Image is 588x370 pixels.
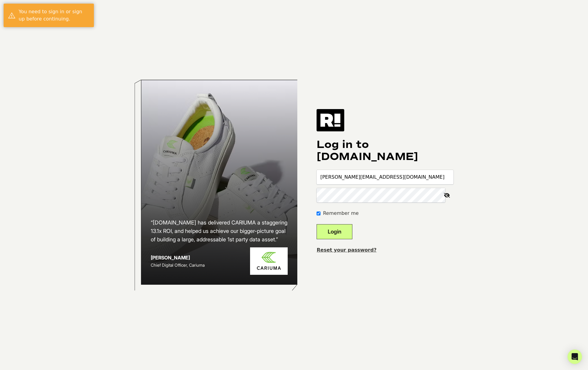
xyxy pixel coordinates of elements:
label: Remember me [323,210,358,217]
a: Reset your password? [317,247,376,253]
strong: [PERSON_NAME] [151,255,190,261]
img: Cariuma [250,247,288,275]
h2: “[DOMAIN_NAME] has delivered CARIUMA a staggering 13.1x ROI, and helped us achieve our bigger-pic... [151,218,288,244]
div: You need to sign in or sign up before continuing. [19,8,89,23]
div: Open Intercom Messenger [568,350,582,364]
input: Email [317,170,453,184]
img: Retention.com [317,109,344,131]
h1: Log in to [DOMAIN_NAME] [317,139,453,163]
button: Login [317,224,352,239]
span: Chief Digital Officer, Cariuma [151,262,205,268]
